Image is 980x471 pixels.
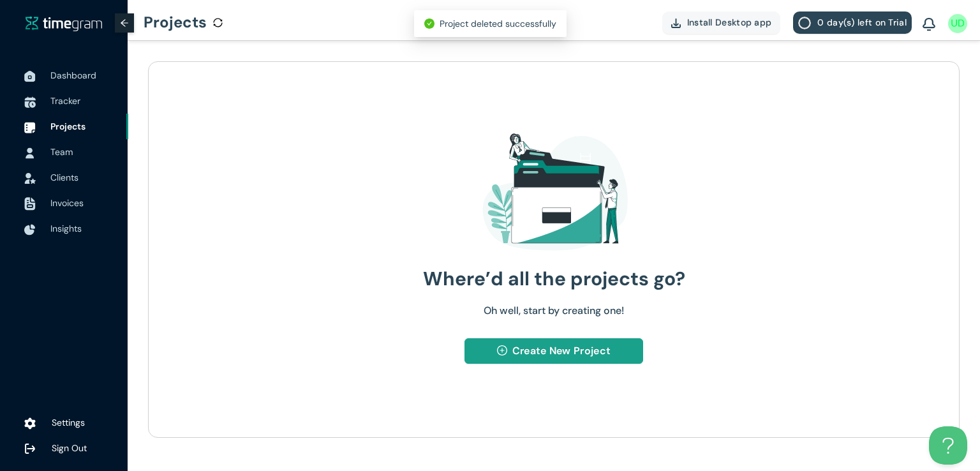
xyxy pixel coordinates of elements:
[24,96,36,108] img: TimeTrackerIcon
[687,15,772,29] span: Install Desktop app
[817,15,907,29] span: 0 day(s) left on Trial
[923,18,935,32] img: BellIcon
[144,3,207,41] h1: Projects
[50,197,84,209] span: Invoices
[464,338,642,364] button: plus-circleCreate New Project
[24,71,36,82] img: DashboardIcon
[24,197,36,211] img: InvoiceIcon
[24,417,36,430] img: settings.78e04af822cf15d41b38c81147b09f22.svg
[50,70,96,81] span: Dashboard
[50,223,82,234] span: Insights
[213,18,223,27] span: sync
[24,122,36,133] img: ProjectIcon
[50,146,73,158] span: Team
[52,442,87,454] span: Sign Out
[50,95,80,107] span: Tracker
[948,14,967,33] img: UserIcon
[26,15,102,31] a: timegram
[423,295,685,327] h1: Oh well, start by creating one!
[26,16,102,31] img: timegram
[50,121,85,132] span: Projects
[671,19,681,28] img: DownloadApp
[24,173,36,184] img: InvoiceIcon
[929,426,967,465] iframe: Toggle Customer Support
[52,417,85,428] span: Settings
[440,18,556,29] span: Project deleted successfully
[497,345,507,357] span: plus-circle
[50,172,78,183] span: Clients
[512,343,611,359] span: Create New Project
[120,19,129,27] span: arrow-left
[662,11,781,34] button: Install Desktop app
[24,224,36,235] img: InsightsIcon
[24,443,36,454] img: logOut.ca60ddd252d7bab9102ea2608abe0238.svg
[424,19,434,29] span: check-circle
[793,11,912,34] button: 0 day(s) left on Trial
[423,263,685,295] h1: Where’d all the projects go?
[473,130,635,263] img: EmptyIcon
[24,147,36,159] img: UserIcon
